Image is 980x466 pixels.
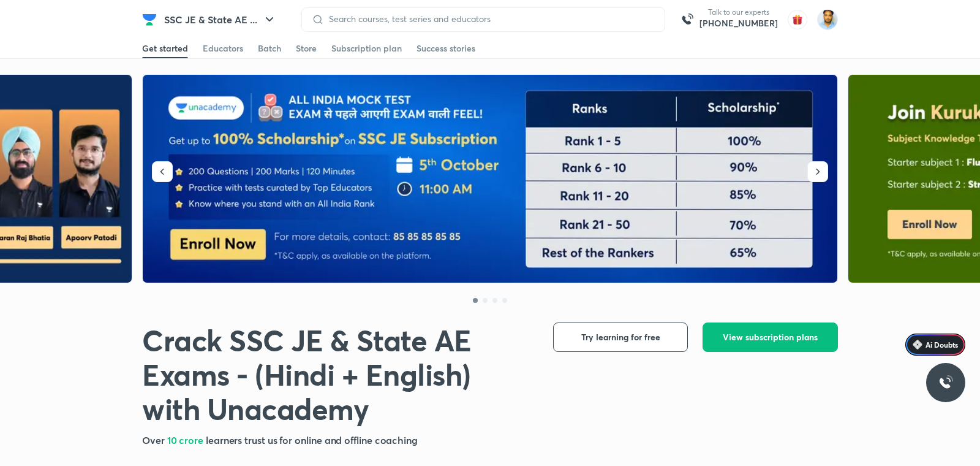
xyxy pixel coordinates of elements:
[703,323,838,352] button: View subscription plans
[296,42,317,55] div: Store
[817,9,838,30] img: Kunal Pradeep
[417,39,475,58] a: Success stories
[699,17,778,29] a: [PHONE_NUMBER]
[913,340,922,349] img: Icon
[157,7,284,32] button: SSC JE & State AE ...
[142,42,188,55] div: Get started
[206,434,418,446] span: learners trust us for online and offline coaching
[417,42,475,55] div: Success stories
[938,375,953,390] img: ttu
[324,14,655,24] input: Search courses, test series and educators
[553,323,688,352] button: Try learning for free
[905,334,965,356] a: Ai Doubts
[788,10,807,29] img: avatar
[581,331,660,343] span: Try learning for free
[142,323,533,426] h1: Crack SSC JE & State AE Exams - (Hindi + English) with Unacademy
[142,39,188,58] a: Get started
[723,331,818,343] span: View subscription plans
[167,434,206,446] span: 10 crore
[142,434,167,446] span: Over
[675,7,699,32] img: call-us
[331,42,402,55] div: Subscription plan
[925,340,958,349] span: Ai Doubts
[142,12,157,27] img: Company Logo
[203,42,243,55] div: Educators
[258,42,281,55] div: Batch
[258,39,281,58] a: Batch
[331,39,402,58] a: Subscription plan
[699,7,778,17] p: Talk to our experts
[296,39,317,58] a: Store
[203,39,243,58] a: Educators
